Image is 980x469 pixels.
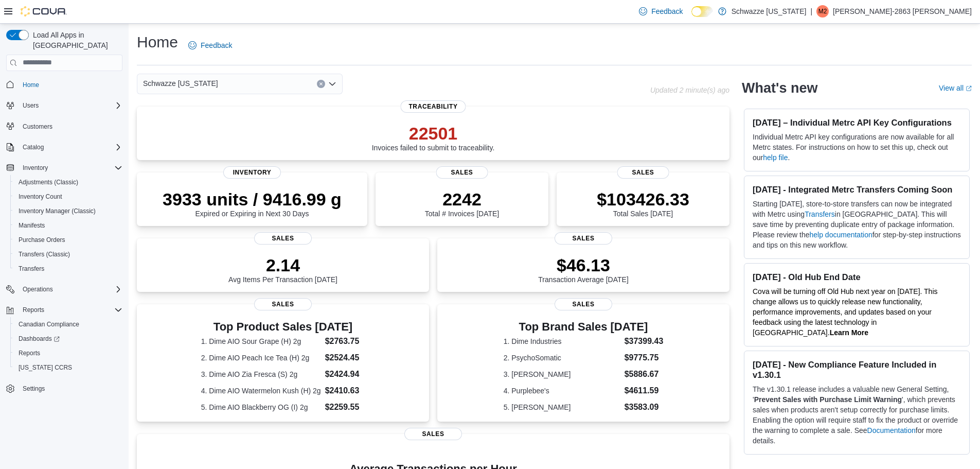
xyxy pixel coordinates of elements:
[732,5,807,18] p: Schwazze [US_STATE]
[753,287,938,337] span: Cova will be turning off Old Hub next year on [DATE]. This change allows us to quickly release ne...
[691,6,713,17] input: Dark Mode
[14,361,122,374] span: Washington CCRS
[19,99,122,112] span: Users
[14,248,74,260] a: Transfers (Classic)
[19,178,78,186] span: Adjustments (Classic)
[325,335,365,348] dd: $2763.75
[810,5,812,18] p: |
[753,272,961,282] h3: [DATE] - Old Hub End Date
[555,232,612,245] span: Sales
[10,346,127,360] button: Reports
[404,428,462,440] span: Sales
[201,40,232,50] span: Feedback
[23,143,44,151] span: Catalog
[29,30,122,50] span: Load All Apps in [GEOGRAPHIC_DATA]
[19,78,122,91] span: Home
[325,401,365,413] dd: $2259.55
[201,353,321,363] dt: 2. Dime AIO Peach Ice Tea (H) 2g
[833,5,972,18] p: [PERSON_NAME]-2863 [PERSON_NAME]
[19,283,122,296] span: Operations
[2,98,127,113] button: Users
[867,426,916,435] a: Documentation
[201,386,321,396] dt: 4. Dime AIO Watermelon Kush (H) 2g
[830,328,868,337] a: Learn More
[425,189,499,218] div: Total # Invoices [DATE]
[625,385,664,397] dd: $4611.59
[10,247,127,262] button: Transfers (Classic)
[23,164,48,172] span: Inventory
[2,161,127,175] button: Inventory
[10,218,127,233] button: Manifests
[19,304,122,316] span: Reports
[372,123,495,144] p: 22501
[19,141,122,153] span: Catalog
[19,221,45,230] span: Manifests
[325,385,365,397] dd: $2410.63
[14,361,76,374] a: [US_STATE] CCRS
[23,101,39,110] span: Users
[14,219,49,232] a: Manifests
[14,318,83,331] a: Canadian Compliance
[19,120,57,133] a: Customers
[317,80,325,88] button: Clear input
[143,77,218,90] span: Schwazze [US_STATE]
[14,234,69,246] a: Purchase Orders
[19,236,65,244] span: Purchase Orders
[23,385,45,393] span: Settings
[625,368,664,380] dd: $5886.67
[753,117,961,128] h3: [DATE] – Individual Metrc API Key Configurations
[939,84,972,92] a: View allExternal link
[818,5,827,18] span: M2
[14,205,100,217] a: Inventory Manager (Classic)
[436,166,488,179] span: Sales
[753,359,961,380] h3: [DATE] - New Compliance Feature Included in v1.30.1
[137,32,178,53] h1: Home
[201,402,321,412] dt: 5. Dime AIO Blackberry OG (I) 2g
[19,99,43,112] button: Users
[19,193,62,201] span: Inventory Count
[21,6,67,16] img: Cova
[19,349,40,357] span: Reports
[651,6,683,16] span: Feedback
[10,204,127,218] button: Inventory Manager (Classic)
[742,80,817,96] h2: What's new
[19,283,57,296] button: Operations
[425,189,499,210] p: 2242
[14,248,122,260] span: Transfers (Classic)
[400,100,466,113] span: Traceability
[23,306,44,314] span: Reports
[23,123,52,131] span: Customers
[504,402,620,412] dt: 5. [PERSON_NAME]
[14,190,122,203] span: Inventory Count
[372,123,495,152] div: Invoices failed to submit to traceability.
[201,321,365,333] h3: Top Product Sales [DATE]
[10,189,127,204] button: Inventory Count
[14,347,44,359] a: Reports
[14,333,64,345] a: Dashboards
[14,190,66,203] a: Inventory Count
[14,219,122,232] span: Manifests
[2,77,127,92] button: Home
[2,119,127,134] button: Customers
[201,336,321,346] dt: 1. Dime AIO Sour Grape (H) 2g
[597,189,689,218] div: Total Sales [DATE]
[19,162,52,174] button: Inventory
[504,336,620,346] dt: 1. Dime Industries
[14,205,122,217] span: Inventory Manager (Classic)
[254,232,312,245] span: Sales
[504,386,620,396] dt: 4. Purplebee's
[19,79,43,91] a: Home
[19,320,79,328] span: Canadian Compliance
[10,262,127,276] button: Transfers
[19,382,122,395] span: Settings
[753,384,961,446] p: The v1.30.1 release includes a valuable new General Setting, ' ', which prevents sales when produ...
[19,250,70,258] span: Transfers (Classic)
[228,255,337,275] p: 2.14
[754,395,902,404] strong: Prevent Sales with Purchase Limit Warning
[2,282,127,297] button: Operations
[14,263,48,275] a: Transfers
[753,184,961,195] h3: [DATE] - Integrated Metrc Transfers Coming Soon
[555,298,612,310] span: Sales
[328,80,336,88] button: Open list of options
